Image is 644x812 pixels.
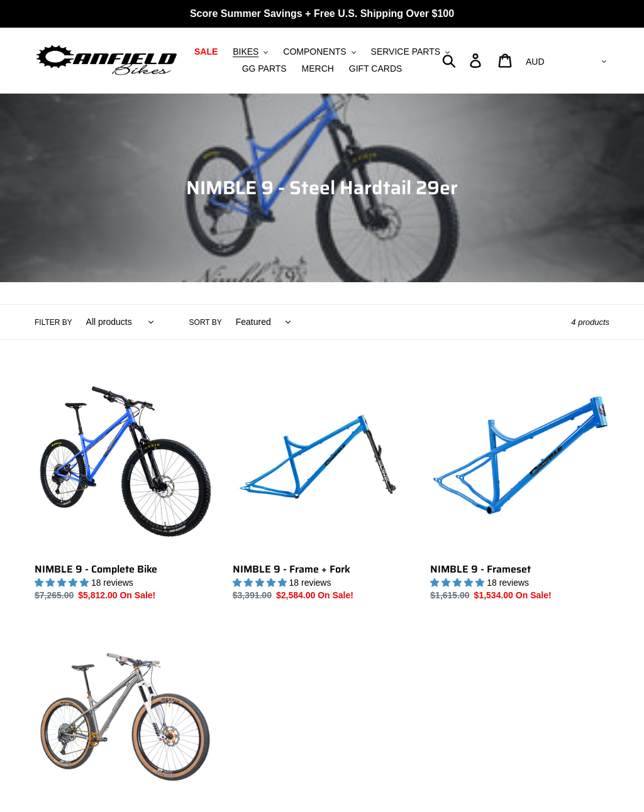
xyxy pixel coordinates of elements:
a: GIFT CARDS [343,60,409,77]
span: BIKES [233,47,258,57]
span: 4 products [571,317,609,327]
button: COMPONENTS [277,43,362,60]
img: Canfield Bikes [35,42,179,78]
span: COMPONENTS [283,47,346,57]
a: SALE [188,43,224,60]
label: Sort by [189,317,222,328]
label: Filter by [35,317,72,328]
span: SERVICE PARTS [371,47,440,57]
span: GIFT CARDS [349,63,402,74]
span: MERCH [302,63,334,74]
span: SALE [194,47,218,57]
button: BIKES [226,43,274,60]
a: GG PARTS [236,60,293,77]
span: GG PARTS [242,63,287,74]
a: MERCH [296,60,340,77]
span: NIMBLE 9 - Steel Hardtail 29er [186,173,458,202]
button: SERVICE PARTS [365,43,456,60]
